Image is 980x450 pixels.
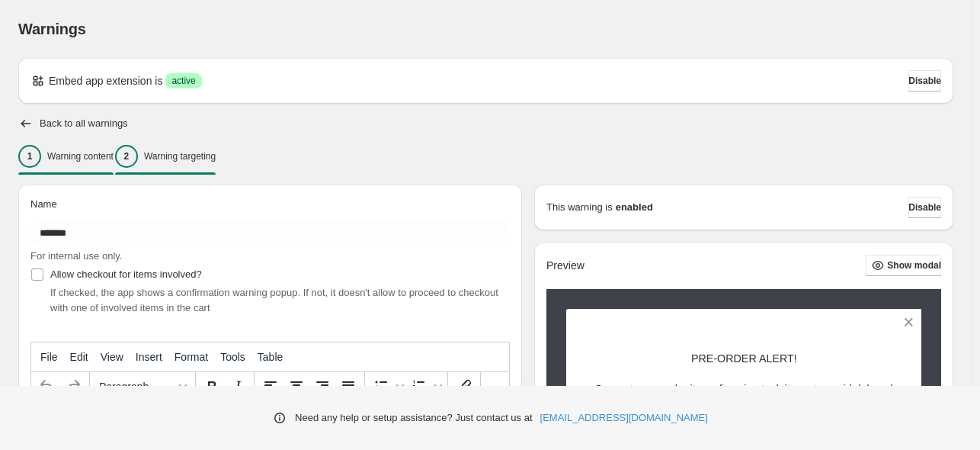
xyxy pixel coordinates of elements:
p: Warning content [47,150,114,162]
span: Allow checkout for items involved? [50,268,202,280]
div: 1 [18,145,41,168]
h2: Back to all warnings [40,117,128,130]
span: Disable [908,201,941,214]
button: Align right [309,374,335,400]
span: For internal use only. [30,250,122,262]
span: Format [175,351,208,363]
span: Disable [908,75,941,87]
button: Bold [199,374,225,400]
button: Undo [34,374,60,400]
button: Disable [908,197,941,218]
span: Table [258,351,283,363]
span: Warnings [18,21,86,37]
button: Disable [908,70,941,92]
span: File [40,351,58,363]
body: Rich Text Area. Press ALT-0 for help. [6,12,472,132]
span: Edit [70,351,88,363]
button: Redo [60,374,86,400]
p: Separate pre-order items from in-stock items to avoid delayed shipping. All items will be held un... [593,381,895,442]
p: Embed app extension is [49,73,162,88]
button: Align center [283,374,309,400]
span: Insert [136,351,162,363]
a: [EMAIL_ADDRESS][DOMAIN_NAME] [540,410,708,426]
p: Warning targeting [144,150,216,162]
h2: Preview [546,259,584,272]
strong: enabled [616,200,653,215]
button: Align left [258,374,283,400]
span: Tools [220,351,245,363]
button: Formats [93,374,192,400]
span: Name [30,198,57,210]
span: View [101,351,123,363]
button: 1Warning content [18,140,114,172]
button: Justify [335,374,361,400]
div: Bullet list [368,374,406,400]
span: Show modal [887,259,941,272]
div: 2 [115,145,138,168]
button: Italic [225,374,251,400]
p: PRE-ORDER ALERT! [593,351,895,366]
button: 2Warning targeting [115,140,216,172]
div: Numbered list [406,374,444,400]
span: If checked, the app shows a confirmation warning popup. If not, it doesn't allow to proceed to ch... [50,287,498,313]
button: Show modal [866,255,941,276]
span: Paragraph [99,381,174,393]
span: active [171,75,195,87]
button: Insert/edit link [451,374,477,400]
p: This warning is [546,200,613,215]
